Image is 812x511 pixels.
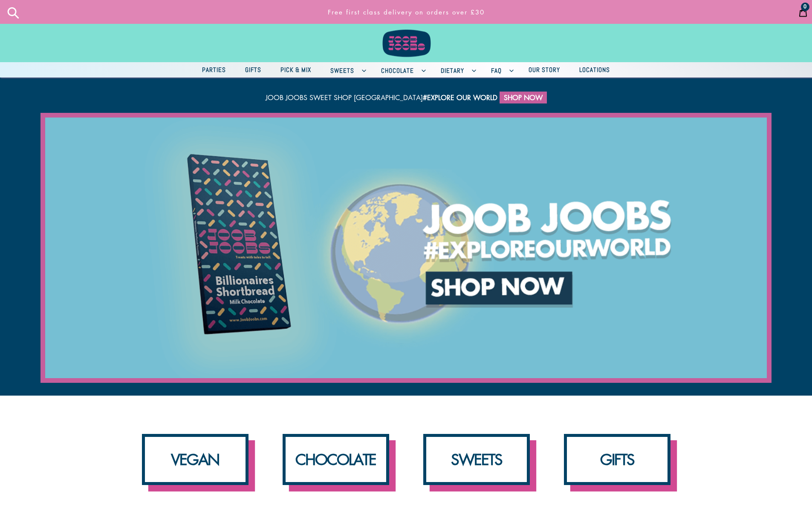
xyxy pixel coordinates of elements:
[376,4,436,59] img: Joob Joobs
[500,92,547,103] a: Shop Now
[198,64,230,75] span: Parties
[524,64,564,75] span: Our Story
[142,434,249,485] a: VEGAN
[575,64,614,75] span: Locations
[276,64,315,75] span: Pick & Mix
[483,62,518,78] button: FAQ
[373,62,430,78] button: Chocolate
[194,64,234,76] a: Parties
[45,118,767,378] img: shop-joobjoobs_5000x5000_v-1614400675.png
[432,62,480,78] button: Dietary
[326,65,358,76] span: Sweets
[803,4,807,10] span: 0
[487,65,506,76] span: FAQ
[377,65,418,76] span: Chocolate
[520,64,569,76] a: Our Story
[239,4,573,20] p: Free first class delivery on orders over £30
[237,64,270,76] a: Gifts
[423,93,497,102] strong: #explore our world
[436,65,468,76] span: Dietary
[322,62,370,78] button: Sweets
[564,434,670,485] a: GIFTS
[571,64,618,76] a: Locations
[283,434,389,485] a: CHOCOLATE
[272,64,320,76] a: Pick & Mix
[241,64,266,75] span: Gifts
[423,434,530,485] a: SWEETS
[794,1,812,23] a: 0
[236,4,577,20] a: Free first class delivery on orders over £30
